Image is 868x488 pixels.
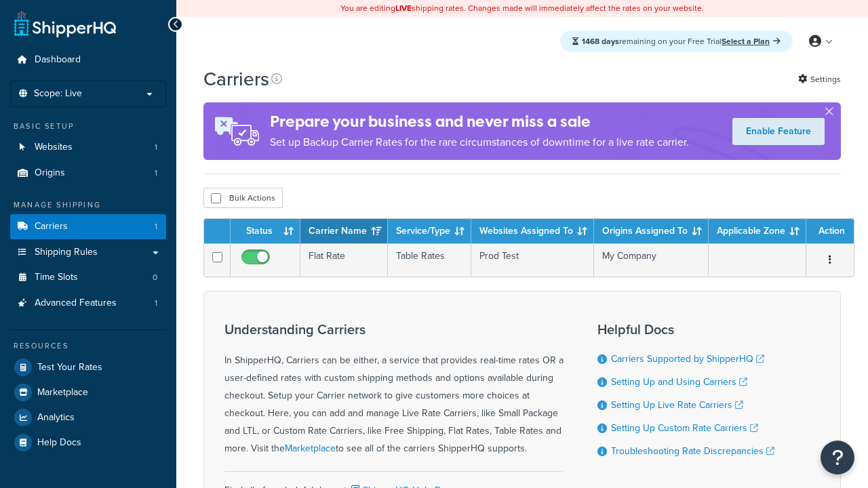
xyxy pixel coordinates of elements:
[203,188,283,208] button: Bulk Actions
[231,219,300,243] th: Status: activate to sort column ascending
[35,221,68,232] span: Carriers
[37,437,81,449] span: Help Docs
[10,214,166,239] a: Carriers 1
[300,219,388,243] th: Carrier Name: activate to sort column ascending
[300,243,388,277] td: Flat Rate
[155,298,157,309] span: 1
[560,30,793,52] div: remaining on your Free Trial
[203,66,269,92] h1: Carriers
[35,272,78,283] span: Time Slots
[10,355,166,380] a: Test Your Rates
[153,272,157,283] span: 0
[594,243,709,277] td: My Company
[10,265,166,290] a: Time Slots 0
[10,199,166,211] div: Manage Shipping
[10,291,166,316] li: Advanced Features
[10,340,166,352] div: Resources
[155,142,157,153] span: 1
[37,387,88,399] span: Marketplace
[37,362,102,373] span: Test Your Rates
[388,243,471,277] td: Table Rates
[10,380,166,405] a: Marketplace
[270,133,689,152] p: Set up Backup Carrier Rates for the rare circumstances of downtime for a live rate carrier.
[388,219,471,243] th: Service/Type: activate to sort column ascending
[155,167,157,179] span: 1
[10,47,166,73] a: Dashboard
[594,219,709,243] th: Origins Assigned To: activate to sort column ascending
[270,110,689,133] h4: Prepare your business and never miss a sale
[722,35,781,47] a: Select a Plan
[10,291,166,316] a: Advanced Features 1
[597,322,774,337] h3: Helpful Docs
[35,167,65,179] span: Origins
[471,219,594,243] th: Websites Assigned To: activate to sort column ascending
[203,102,270,160] img: ad-rules-rateshop-fe6ec290ccb7230408bd80ed9643f0289d75e0ffd9eb532fc0e269fcd187b520.png
[611,444,774,458] a: Troubleshooting Rate Discrepancies
[285,441,336,455] a: Marketplace
[732,118,825,145] a: Enable Feature
[709,219,806,243] th: Applicable Zone: activate to sort column ascending
[37,412,75,424] span: Analytics
[611,421,758,435] a: Setting Up Custom Rate Carriers
[155,221,157,232] span: 1
[224,322,564,337] h3: Understanding Carriers
[611,375,747,389] a: Setting Up and Using Carriers
[10,161,166,186] a: Origins 1
[10,214,166,239] li: Carriers
[10,240,166,265] a: Shipping Rules
[34,88,82,100] span: Scope: Live
[395,2,412,14] b: LIVE
[35,298,117,309] span: Advanced Features
[471,243,594,277] td: Prod Test
[10,121,166,132] div: Basic Setup
[35,142,73,153] span: Websites
[806,219,854,243] th: Action
[14,10,116,37] a: ShipperHQ Home
[10,265,166,290] li: Time Slots
[35,247,98,258] span: Shipping Rules
[10,135,166,160] a: Websites 1
[611,352,764,366] a: Carriers Supported by ShipperHQ
[10,135,166,160] li: Websites
[10,161,166,186] li: Origins
[611,398,743,412] a: Setting Up Live Rate Carriers
[35,54,81,66] span: Dashboard
[582,35,619,47] strong: 1468 days
[10,430,166,455] a: Help Docs
[10,405,166,430] a: Analytics
[224,322,564,457] div: In ShipperHQ, Carriers can be either, a service that provides real-time rates OR a user-defined r...
[798,70,841,89] a: Settings
[821,441,854,474] button: Open Resource Center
